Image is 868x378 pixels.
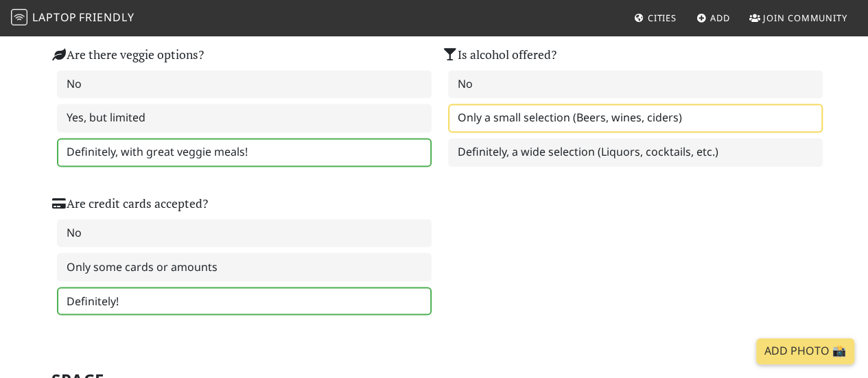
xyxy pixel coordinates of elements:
label: Are there veggie options? [51,45,204,64]
label: Only some cards or amounts [57,252,432,281]
label: Only a small selection (Beers, wines, ciders) [448,104,823,132]
span: Join Community [763,12,847,24]
a: Cities [629,5,682,30]
label: Definitely, with great veggie meals! [57,138,432,167]
label: Are credit cards accepted? [51,194,208,213]
img: LaptopFriendly [11,9,27,25]
span: Cities [648,12,677,24]
a: LaptopFriendly LaptopFriendly [11,6,134,30]
label: Is alcohol offered? [443,45,556,64]
label: Definitely, a wide selection (Liquors, cocktails, etc.) [448,138,823,167]
label: Definitely! [57,287,432,316]
label: Yes, but limited [57,104,432,132]
label: No [57,70,432,99]
a: Add [691,5,736,30]
span: Friendly [79,10,134,25]
a: Join Community [744,5,853,30]
span: Add [710,12,730,24]
label: No [57,219,432,248]
span: Laptop [32,10,77,25]
label: No [448,70,823,99]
